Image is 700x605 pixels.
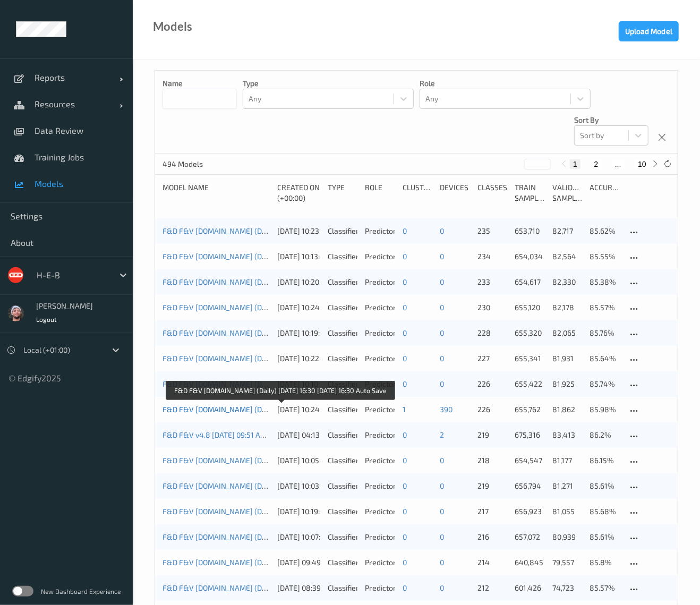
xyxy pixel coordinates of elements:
p: 653,710 [515,226,545,236]
a: F&D F&V [DOMAIN_NAME] (Daily) [DATE] 16:30 [DATE] 16:30 Auto Save [163,354,398,363]
a: 0 [440,532,444,541]
p: 86.2% [590,430,620,440]
div: Validation Samples [552,182,583,203]
p: 74,723 [552,583,583,593]
button: Upload Model [619,21,679,41]
div: Classes [477,182,508,203]
p: 494 Models [163,159,242,169]
button: ... [612,159,625,169]
div: [DATE] 10:03:45 [277,481,320,491]
div: Predictor [365,455,395,466]
div: Classifier [328,557,358,568]
div: Classifier [328,353,358,364]
p: 86.15% [590,455,620,466]
p: 85.74% [590,379,620,389]
p: 219 [477,430,508,440]
div: [DATE] 10:07:32 [277,532,320,542]
div: [DATE] 10:19:01 [277,506,320,517]
div: Classifier [328,506,358,517]
div: [DATE] 09:49:13 [277,557,320,568]
div: Created On (+00:00) [277,182,320,203]
p: 657,072 [515,532,545,542]
a: 0 [440,303,444,312]
div: Predictor [365,532,395,542]
a: 0 [403,379,407,388]
p: 81,862 [552,404,583,415]
div: Classifier [328,583,358,593]
a: 0 [403,226,407,235]
a: F&D F&V [DOMAIN_NAME] (Daily) [DATE] 16:30 [DATE] 16:30 Auto Save [163,583,398,592]
div: [DATE] 10:05:42 [277,455,320,466]
div: Predictor [365,302,395,313]
a: F&D F&V [DOMAIN_NAME] (Daily) [DATE] 16:30 [DATE] 16:30 Auto Save [163,507,398,516]
a: F&D F&V [DOMAIN_NAME] (Daily) [DATE] 16:30 [DATE] 16:30 Auto Save [163,481,398,490]
a: 0 [403,532,407,541]
div: Classifier [328,532,358,542]
p: 655,341 [515,353,545,364]
p: 227 [477,353,508,364]
div: [DATE] 08:39:26 [277,583,320,593]
p: 82,178 [552,302,583,313]
a: 0 [403,507,407,516]
p: 656,923 [515,506,545,517]
button: 1 [570,159,581,169]
div: Classifier [328,251,358,262]
a: F&D F&V [DOMAIN_NAME] (Daily) [DATE] 16:30 [DATE] 16:30 Auto Save [163,456,398,465]
p: 85.38% [590,277,620,287]
div: devices [440,182,470,203]
div: Predictor [365,506,395,517]
a: 0 [440,252,444,261]
div: Classifier [328,379,358,389]
div: Classifier [328,302,358,313]
a: F&D F&V [DOMAIN_NAME] (Daily) [DATE] 16:30 [DATE] 16:30 Auto Save [163,303,398,312]
div: Predictor [365,557,395,568]
div: Train Samples [515,182,545,203]
a: F&D F&V [DOMAIN_NAME] (Daily) [DATE] 16:30 [DATE] 16:30 Auto Save [163,252,398,261]
a: F&D F&V [DOMAIN_NAME] (Daily) [DATE] 16:30 [DATE] 16:30 Auto Save [163,558,398,567]
p: 80,939 [552,532,583,542]
div: Predictor [365,379,395,389]
div: Classifier [328,481,358,491]
a: 0 [440,354,444,363]
p: 654,034 [515,251,545,262]
div: Classifier [328,404,358,415]
div: [DATE] 10:13:40 [277,251,320,262]
p: 81,271 [552,481,583,491]
div: Classifier [328,226,358,236]
p: 85.62% [590,226,620,236]
p: Sort by [574,115,648,125]
p: 82,065 [552,328,583,338]
a: 0 [440,379,444,388]
div: [DATE] 04:13:17 [277,430,320,440]
div: [DATE] 10:22:40 [277,353,320,364]
button: 2 [591,159,601,169]
p: 81,931 [552,353,583,364]
a: 0 [403,583,407,592]
p: 82,564 [552,251,583,262]
div: Accuracy [590,182,620,203]
div: Predictor [365,404,395,415]
p: 226 [477,404,508,415]
p: 601,426 [515,583,545,593]
div: Predictor [365,226,395,236]
div: Models [153,21,192,32]
p: 656,794 [515,481,545,491]
p: 212 [477,583,508,593]
p: 85.61% [590,481,620,491]
p: Role [420,78,591,89]
p: 218 [477,455,508,466]
p: 85.98% [590,404,620,415]
a: 0 [440,481,444,490]
a: 0 [403,277,407,286]
a: F&D F&V [DOMAIN_NAME] (Daily) [DATE] 16:30 [DATE] 16:30 Auto Save [163,226,398,235]
p: 85.64% [590,353,620,364]
div: Type [328,182,358,203]
a: 0 [403,558,407,567]
a: 0 [403,354,407,363]
div: Predictor [365,277,395,287]
div: [DATE] 10:23:20 [277,226,320,236]
p: 81,177 [552,455,583,466]
p: 226 [477,379,508,389]
p: 85.57% [590,583,620,593]
p: 85.76% [590,328,620,338]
